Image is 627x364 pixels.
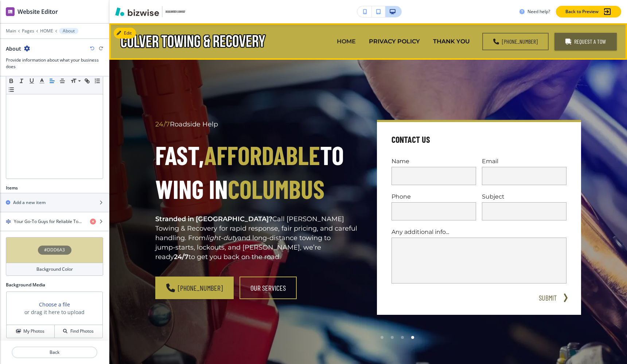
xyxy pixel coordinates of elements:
h1: Fast, Towing in [155,138,359,206]
h2: Website Editor [17,7,58,16]
p: Roadside Help [155,120,359,129]
h4: Contact Us [392,134,430,145]
button: Back to Preview [556,6,621,17]
h4: Background Color [36,266,73,273]
button: Request a Tow [554,33,617,50]
button: About [59,28,78,34]
a: [PHONE_NUMBER] [155,277,234,299]
div: Choose a fileor drag it here to uploadMy PhotosFind Photos [6,291,103,338]
img: Your Logo [165,11,185,12]
img: Bizwise Logo [115,7,159,16]
p: Phone [392,192,476,201]
button: HOME [40,28,53,34]
button: My Photos [7,325,55,338]
h2: Items [6,185,18,191]
h4: #DDD6A3 [44,247,65,253]
button: Pages [22,28,34,34]
h4: Your Go-To Guys for Reliable Towing in [GEOGRAPHIC_DATA]! [14,218,84,225]
strong: 24/7 [174,253,188,261]
h4: My Photos [23,328,44,334]
p: Name [392,157,476,165]
strong: Stranded in [GEOGRAPHIC_DATA]? [155,215,272,223]
img: Drag [6,219,11,224]
h2: Add a new item [13,199,46,206]
span: Affordable [204,140,320,170]
p: Email [482,157,566,165]
button: Find Photos [55,325,102,338]
a: [PHONE_NUMBER] [482,33,549,50]
p: HOME [337,37,356,46]
button: Choose a file [39,301,70,308]
button: Main [6,28,16,34]
p: Back to Preview [565,8,599,15]
p: THANK YOU [433,37,470,46]
p: PRIVACY POLICY [369,37,420,46]
button: Back [12,347,97,358]
img: editor icon [6,7,15,16]
h2: About [6,45,21,52]
img: Culver Towing & Recovery [120,26,266,56]
p: Subject [482,192,566,201]
button: Edit [114,28,136,39]
span: Columbus [228,173,324,204]
p: About [63,28,75,34]
h3: Need help? [527,8,550,15]
em: light‑duty [206,234,238,242]
button: Our Services [239,277,297,299]
p: Any additional info... [392,228,566,236]
h4: Find Photos [70,328,94,334]
button: #DDD6A3Background Color [6,237,103,276]
p: Call [PERSON_NAME] Towing & Recovery for rapid response, fair pricing, and careful handling. From... [155,215,359,262]
h2: Background Media [6,282,103,288]
p: Back [12,349,97,356]
button: SUBMIT [536,292,559,303]
h3: Provide information about what your business does [6,57,103,70]
h3: or drag it here to upload [24,308,85,316]
span: 24/7 [155,120,170,128]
